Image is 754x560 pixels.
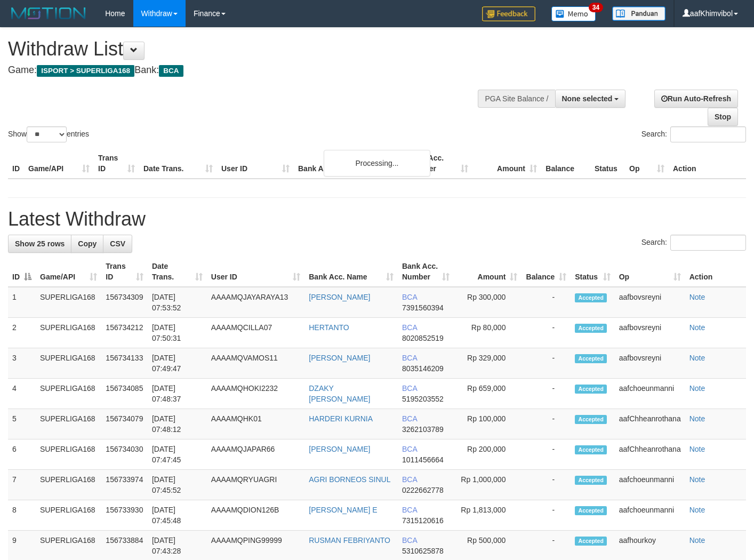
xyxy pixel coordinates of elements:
td: Rp 100,000 [454,409,522,439]
a: CSV [103,235,132,253]
th: Balance: activate to sort column ascending [522,257,571,287]
td: 156734030 [101,439,148,470]
a: [PERSON_NAME] [309,293,370,301]
span: Copy 1011456664 to clipboard [402,455,444,464]
a: Note [689,293,705,301]
label: Search: [641,235,746,251]
a: [PERSON_NAME] E [309,506,377,514]
a: Note [689,445,705,453]
th: User ID [217,148,294,179]
td: aafchoeunmanni [615,379,685,409]
th: Date Trans. [139,148,217,179]
span: Show 25 rows [15,239,65,248]
td: aafchoeunmanni [615,500,685,531]
td: AAAAMQJAPAR66 [207,439,304,470]
label: Show entries [8,126,89,142]
span: Accepted [575,385,607,394]
td: SUPERLIGA168 [36,318,101,348]
td: - [522,287,571,318]
td: Rp 329,000 [454,348,522,379]
th: ID: activate to sort column descending [8,257,36,287]
td: [DATE] 07:45:52 [148,470,207,500]
span: Copy [78,239,97,248]
td: - [522,470,571,500]
span: Accepted [575,354,607,363]
a: Note [689,536,705,545]
span: Accepted [575,324,607,333]
td: [DATE] 07:47:45 [148,439,207,470]
td: [DATE] 07:48:12 [148,409,207,439]
td: AAAAMQRYUAGRI [207,470,304,500]
span: Copy 0222662778 to clipboard [402,486,444,494]
div: PGA Site Balance / [478,90,555,108]
td: - [522,439,571,470]
a: Note [689,384,705,393]
td: [DATE] 07:53:52 [148,287,207,318]
td: 156734133 [101,348,148,379]
th: Game/API: activate to sort column ascending [36,257,101,287]
td: 7 [8,470,36,500]
span: Copy 7391560394 to clipboard [402,303,444,312]
h1: Latest Withdraw [8,209,746,230]
td: Rp 80,000 [454,318,522,348]
a: [PERSON_NAME] [309,445,370,453]
span: BCA [402,475,417,484]
input: Search: [670,235,746,251]
a: HERTANTO [309,323,349,332]
td: aafbovsreyni [615,348,685,379]
td: AAAAMQHOKI2232 [207,379,304,409]
span: BCA [402,293,417,301]
span: Accepted [575,415,607,424]
td: - [522,409,571,439]
td: 156734085 [101,379,148,409]
td: AAAAMQVAMOS11 [207,348,304,379]
td: - [522,318,571,348]
span: Accepted [575,445,607,454]
td: 8 [8,500,36,531]
span: BCA [402,384,417,393]
td: 1 [8,287,36,318]
td: SUPERLIGA168 [36,439,101,470]
td: - [522,500,571,531]
td: aafChheanrothana [615,409,685,439]
span: BCA [402,414,417,423]
th: Action [685,257,746,287]
label: Search: [641,126,746,142]
th: User ID: activate to sort column ascending [207,257,304,287]
span: Accepted [575,476,607,485]
span: BCA [159,65,183,77]
td: 156734212 [101,318,148,348]
td: Rp 1,813,000 [454,500,522,531]
input: Search: [670,126,746,142]
span: Copy 3262103789 to clipboard [402,425,444,434]
td: SUPERLIGA168 [36,500,101,531]
th: Balance [541,148,590,179]
th: ID [8,148,24,179]
td: 156733974 [101,470,148,500]
td: [DATE] 07:49:47 [148,348,207,379]
td: [DATE] 07:50:31 [148,318,207,348]
a: [PERSON_NAME] [309,354,370,362]
td: SUPERLIGA168 [36,348,101,379]
span: 34 [589,3,603,12]
td: 6 [8,439,36,470]
th: Status [590,148,625,179]
th: Amount [472,148,541,179]
img: MOTION_logo.png [8,5,89,21]
td: 156733930 [101,500,148,531]
a: RUSMAN FEBRIYANTO [309,536,390,545]
span: Accepted [575,293,607,302]
td: Rp 300,000 [454,287,522,318]
th: Action [669,148,746,179]
img: Button%20Memo.svg [551,6,596,21]
select: Showentries [27,126,67,142]
span: Accepted [575,506,607,515]
td: Rp 659,000 [454,379,522,409]
button: None selected [555,90,626,108]
span: BCA [402,506,417,514]
td: [DATE] 07:48:37 [148,379,207,409]
span: BCA [402,445,417,453]
td: - [522,348,571,379]
h1: Withdraw List [8,38,492,60]
a: Note [689,354,705,362]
